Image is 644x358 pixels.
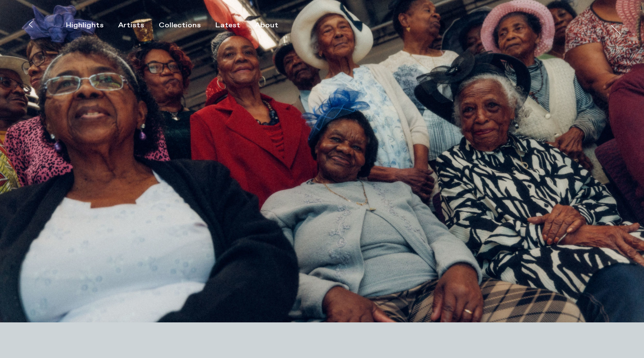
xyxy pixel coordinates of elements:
[66,21,104,30] div: Highlights
[159,21,201,30] div: Collections
[255,21,293,30] button: About
[255,21,278,30] div: About
[118,21,144,30] div: Artists
[215,21,255,30] button: Latest
[66,21,118,30] button: Highlights
[215,21,240,30] div: Latest
[159,21,215,30] button: Collections
[118,21,159,30] button: Artists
